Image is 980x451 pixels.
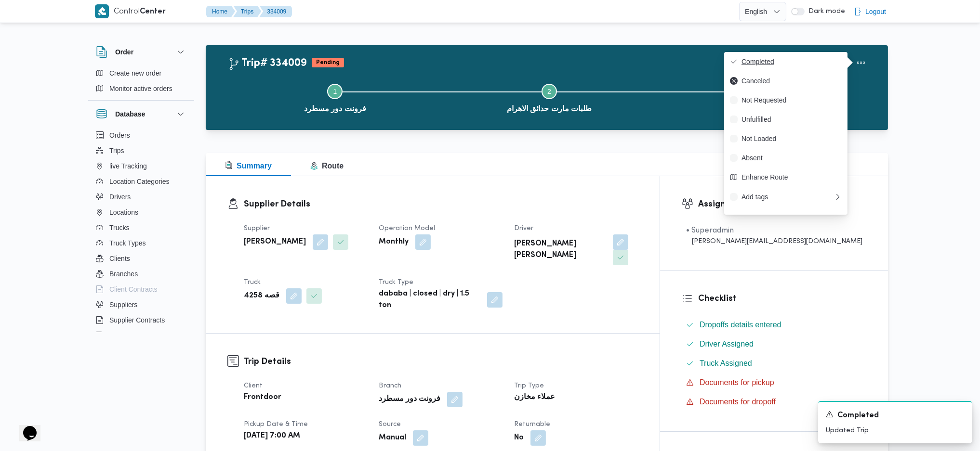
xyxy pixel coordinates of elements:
span: Create new order [109,67,161,79]
b: dababa | closed | dry | 1.5 ton [379,288,480,311]
span: Unfulfilled [742,116,842,123]
button: Canceled [724,71,848,90]
span: Source [379,421,401,427]
b: Monthly [379,236,409,248]
span: Location Categories [109,176,170,187]
button: Database [96,108,186,120]
button: Trips [92,143,190,158]
button: 334009 [259,6,292,17]
button: Driver Assigned [682,336,866,352]
h2: Trip# 334009 [228,57,307,70]
span: Supplier [244,225,270,232]
button: Devices [92,328,190,343]
span: Trips [109,145,124,156]
span: Absent [742,154,842,162]
button: Orders [92,128,190,143]
span: Trip Type [514,383,544,389]
span: Trucks [109,222,129,233]
h3: Assignees [698,198,866,211]
button: Create new order [92,65,190,81]
span: Driver Assigned [700,338,754,350]
img: X8yXhbKr1z7QwAAAABJRU5ErkJggg== [95,4,109,18]
button: Not Loaded [724,129,848,148]
span: Client Contracts [109,283,158,295]
span: Locations [109,206,138,218]
span: Driver [514,225,533,232]
button: Truck Assigned [682,356,866,371]
span: Pending [312,58,344,67]
span: Documents for dropoff [700,398,776,406]
button: فرونت دور مسطرد [656,72,871,122]
button: Documents for dropoff [682,394,866,410]
span: Canceled [742,77,842,85]
span: Orders [109,129,130,141]
span: Returnable [514,421,550,427]
span: 2 [547,88,551,95]
b: Pending [316,60,340,65]
span: Documents for pickup [700,378,774,387]
div: Database [88,128,194,336]
span: Drivers [109,191,131,203]
h3: Supplier Details [244,198,638,211]
button: Completed [724,52,848,71]
span: Clients [109,253,130,264]
span: Pickup date & time [244,421,308,427]
button: Trucks [92,220,190,235]
h3: Trip Details [244,355,638,368]
span: Truck Types [109,237,146,249]
h3: Database [115,108,145,120]
button: Absent [724,148,848,168]
span: طلبات مارت حدائق الاهرام [507,103,592,115]
button: Not Requested [724,90,848,110]
span: Operation Model [379,225,435,232]
span: فرونت دور مسطرد [304,103,366,115]
span: • Superadmin mohamed.nabil@illa.com.eg [686,225,862,246]
span: 1 [333,88,337,95]
button: live Tracking [92,158,190,174]
b: [PERSON_NAME] [244,236,306,248]
div: • Superadmin [686,225,862,236]
b: No [514,432,524,444]
span: Truck Type [379,279,413,285]
span: Documents for dropoff [700,396,776,408]
span: Not Requested [742,96,842,104]
span: Summary [225,162,272,170]
button: Supplier Contracts [92,312,190,328]
span: Completed [837,410,879,422]
span: Branches [109,268,138,280]
button: Suppliers [92,297,190,312]
span: Logout [865,6,886,17]
span: Client [244,383,263,389]
b: [DATE] 7:00 AM [244,430,300,442]
b: قصه 4258 [244,290,279,302]
button: Logout [850,2,890,21]
button: Location Categories [92,174,190,189]
div: Notification [826,410,965,422]
h3: Checklist [698,292,866,305]
span: Suppliers [109,299,137,310]
span: Devices [109,330,133,341]
span: Documents for pickup [700,377,774,388]
b: فرونت دور مسطرد [379,394,440,405]
button: Locations [92,205,190,220]
button: Client Contracts [92,282,190,297]
span: Dropoffs details entered [700,321,781,329]
button: Drivers [92,189,190,205]
button: Home [206,6,235,17]
div: Order [88,65,194,100]
iframe: chat widget [10,412,40,441]
span: Not Loaded [742,135,842,142]
button: Monitor active orders [92,81,190,96]
span: Monitor active orders [109,83,172,94]
span: Truck Assigned [700,358,752,369]
b: عملاء مخازن [514,392,555,403]
span: Enhance Route [742,173,842,181]
button: Trips [233,6,261,17]
button: Enhance Route [724,168,848,187]
button: Branches [92,266,190,282]
b: Manual [379,432,406,444]
button: Actions [851,53,871,72]
button: طلبات مارت حدائق الاهرام [442,72,657,122]
div: [PERSON_NAME][EMAIL_ADDRESS][DOMAIN_NAME] [686,236,862,246]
